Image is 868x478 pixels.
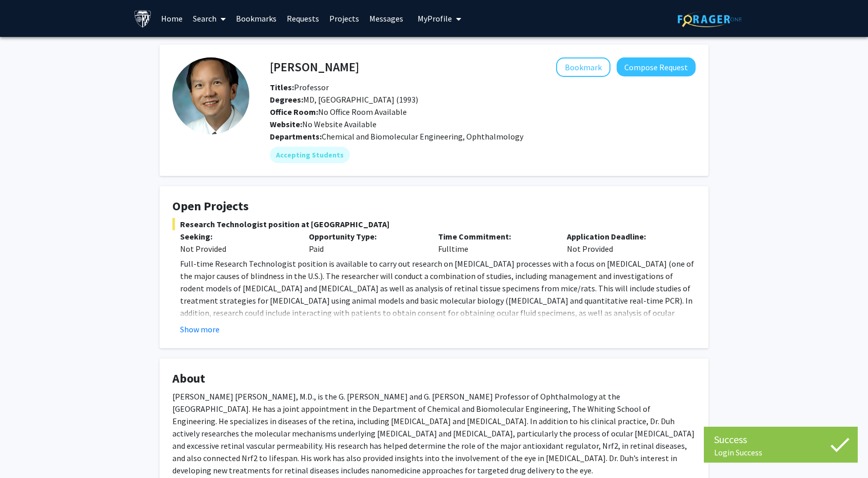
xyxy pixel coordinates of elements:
[364,1,408,36] a: Messages
[180,230,293,243] p: Seeking:
[438,230,551,243] p: Time Commitment:
[270,82,329,92] span: Professor
[270,131,322,142] b: Departments:
[134,10,152,28] img: Johns Hopkins University Logo
[678,11,742,27] img: ForagerOne Logo
[172,371,696,386] h4: About
[567,230,680,243] p: Application Deadline:
[188,1,231,36] a: Search
[430,230,559,255] div: Fulltime
[282,1,324,36] a: Requests
[8,432,44,470] iframe: Chat
[156,1,188,36] a: Home
[324,1,364,36] a: Projects
[172,390,696,476] p: [PERSON_NAME] [PERSON_NAME], M.D., is the G. [PERSON_NAME] and G. [PERSON_NAME] Professor of Opht...
[270,147,350,163] mat-chip: Accepting Students
[270,82,294,92] b: Titles:
[270,107,318,117] b: Office Room:
[180,243,293,255] div: Not Provided
[172,199,696,214] h4: Open Projects
[617,57,696,76] button: Compose Request to Elia Duh
[418,13,452,24] span: My Profile
[270,107,407,117] span: No Office Room Available
[270,119,377,129] span: No Website Available
[270,94,303,105] b: Degrees:
[714,432,847,447] div: Success
[556,57,610,77] button: Add Elia Duh to Bookmarks
[301,230,430,255] div: Paid
[270,57,359,76] h4: [PERSON_NAME]
[172,218,696,230] span: Research Technologist position at [GEOGRAPHIC_DATA]
[172,57,249,134] img: Profile Picture
[714,447,847,457] div: Login Success
[309,230,422,243] p: Opportunity Type:
[180,257,696,331] p: Full-time Research Technologist position is available to carry out research on [MEDICAL_DATA] pro...
[559,230,688,255] div: Not Provided
[270,94,418,105] span: MD, [GEOGRAPHIC_DATA] (1993)
[270,119,302,129] b: Website:
[180,323,220,335] button: Show more
[322,131,523,142] span: Chemical and Biomolecular Engineering, Ophthalmology
[231,1,282,36] a: Bookmarks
